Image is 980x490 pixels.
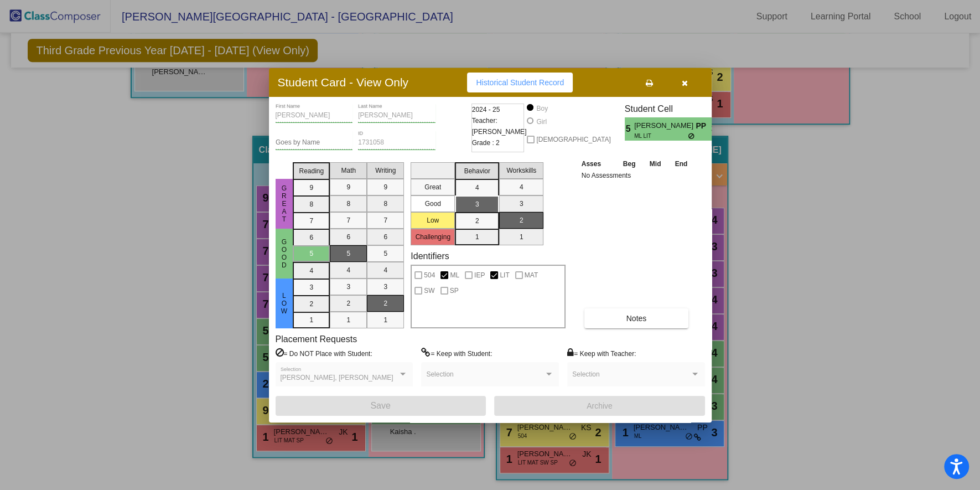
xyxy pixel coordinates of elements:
td: No Assessments [579,170,695,181]
label: = Do NOT Place with Student: [276,348,372,359]
span: Grade : 2 [472,137,500,148]
span: Notes [626,314,647,323]
button: Archive [494,396,704,416]
span: [PERSON_NAME] [634,120,696,132]
span: Archive [587,401,613,410]
span: ML LIT [634,132,688,140]
span: 5 [625,122,634,136]
button: Notes [584,308,689,328]
span: [PERSON_NAME], [PERSON_NAME] [281,374,393,381]
h3: Student Card - View Only [278,75,409,89]
th: End [668,158,694,170]
span: Low [279,292,289,315]
span: Great [279,184,289,223]
h3: Student Cell [625,104,721,114]
th: Asses [579,158,616,170]
label: = Keep with Student: [421,348,492,359]
button: Historical Student Record [467,73,573,92]
div: Boy [536,104,548,114]
span: Teacher: [PERSON_NAME] [472,115,527,137]
span: MAT [525,269,538,282]
span: 504 [424,269,435,282]
input: Enter ID [358,139,435,147]
span: PP [696,120,711,132]
label: = Keep with Teacher: [567,348,636,359]
span: SP [450,284,459,297]
div: Girl [536,117,547,127]
span: 2024 - 25 [472,104,500,115]
span: Historical Student Record [476,78,564,87]
span: 3 [711,122,720,136]
span: Good [279,238,289,269]
th: Beg [616,158,642,170]
span: IEP [474,269,485,282]
label: Identifiers [411,251,449,261]
span: LIT [500,269,509,282]
th: Mid [642,158,667,170]
span: Save [370,401,390,410]
span: [DEMOGRAPHIC_DATA] [536,133,610,146]
label: Placement Requests [276,334,357,344]
span: SW [424,284,434,297]
input: goes by name [276,139,353,147]
span: ML [450,269,459,282]
button: Save [276,396,486,416]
